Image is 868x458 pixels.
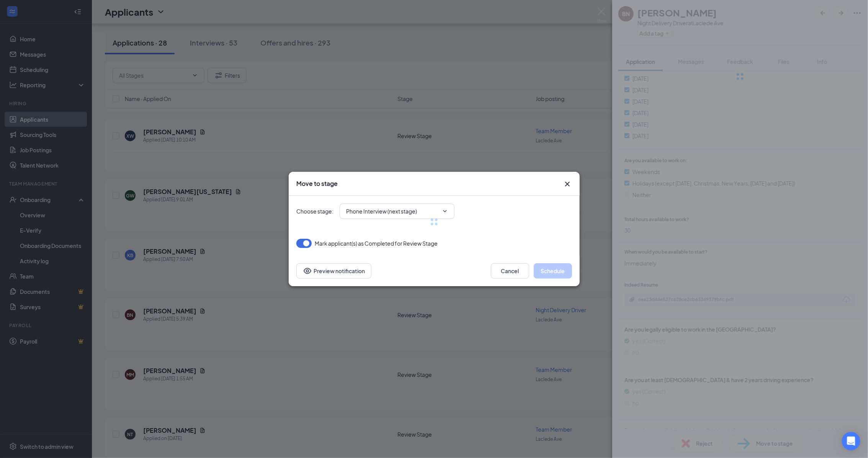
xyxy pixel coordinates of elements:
[563,179,572,189] svg: Cross
[303,266,312,275] svg: Eye
[842,432,860,450] div: Open Intercom Messenger
[296,263,371,279] button: Preview notificationEye
[296,179,338,188] h3: Move to stage
[491,263,529,279] button: Cancel
[563,179,572,189] button: Close
[534,263,572,279] button: Schedule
